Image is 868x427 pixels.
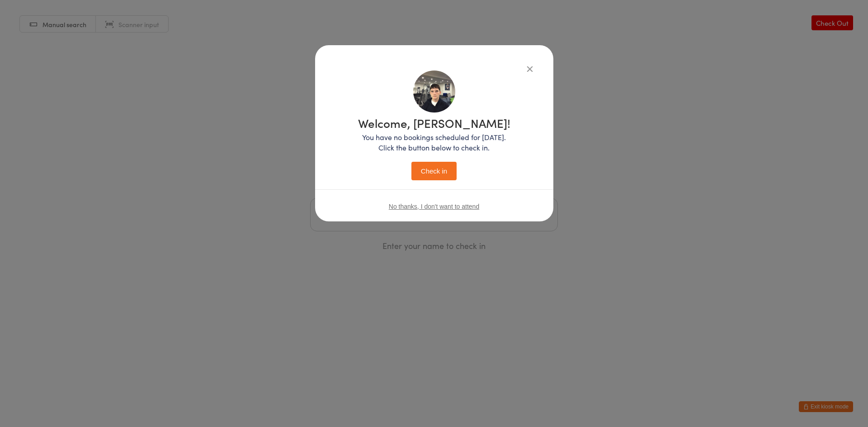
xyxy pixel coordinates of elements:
p: You have no bookings scheduled for [DATE]. Click the button below to check in. [358,132,510,153]
img: image1720425773.png [413,70,455,113]
button: No thanks, I don't want to attend [389,203,479,210]
h1: Welcome, [PERSON_NAME]! [358,117,510,129]
button: Check in [411,162,457,180]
